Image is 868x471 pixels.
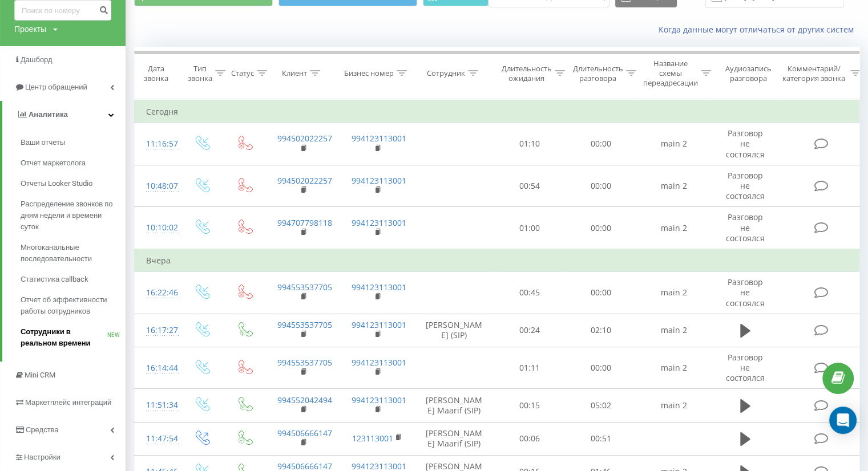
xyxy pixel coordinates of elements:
[21,137,65,148] span: Ваши отчеты
[135,64,177,83] div: Дата звонка
[344,68,394,78] div: Бизнес номер
[494,207,566,249] td: 01:00
[659,24,859,35] a: Когда данные могут отличаться от других систем
[566,347,637,389] td: 00:00
[829,407,857,434] div: Open Intercom Messenger
[494,389,566,422] td: 00:15
[726,352,765,383] span: Разговор не состоялся
[566,165,637,207] td: 00:00
[637,207,711,249] td: main 2
[21,132,126,153] a: Ваши отчеты
[26,425,59,434] span: Средства
[146,394,169,416] div: 11:51:34
[25,371,55,379] span: Mini CRM
[231,68,254,78] div: Статус
[352,133,406,144] a: 994123113001
[494,422,566,455] td: 00:06
[21,326,107,349] span: Сотрудники в реальном времени
[781,64,847,83] div: Комментарий/категория звонка
[566,389,637,422] td: 05:02
[726,212,765,243] span: Разговор не состоялся
[21,274,88,285] span: Статистика callback
[277,319,332,330] a: 994553537705
[573,64,623,83] div: Длительность разговора
[352,433,393,444] a: 123113001
[21,322,126,354] a: Сотрудники в реальном времениNEW
[352,357,406,368] a: 994123113001
[352,217,406,228] a: 994123113001
[637,347,711,389] td: main 2
[277,357,332,368] a: 994553537705
[146,357,169,379] div: 16:14:44
[414,422,494,455] td: [PERSON_NAME] Maarif (SIP)
[494,314,566,347] td: 00:24
[726,277,765,308] span: Разговор не состоялся
[21,269,126,290] a: Статистика callback
[721,64,776,83] div: Аудиозапись разговора
[494,272,566,314] td: 00:45
[21,242,120,265] span: Многоканальные последовательности
[21,55,53,64] span: Дашборд
[277,133,332,144] a: 994502022257
[277,282,332,293] a: 994553537705
[494,123,566,165] td: 01:10
[21,198,120,233] span: Распределение звонков по дням недели и времени суток
[643,59,698,88] div: Название схемы переадресации
[566,272,637,314] td: 00:00
[21,153,126,173] a: Отчет маркетолога
[21,173,126,194] a: Отчеты Looker Studio
[146,217,169,239] div: 10:10:02
[14,23,46,35] div: Проекты
[146,175,169,197] div: 10:48:07
[566,422,637,455] td: 00:51
[427,68,465,78] div: Сотрудник
[637,314,711,347] td: main 2
[135,249,865,272] td: Вчера
[21,194,126,237] a: Распределение звонков по дням недели и времени суток
[637,123,711,165] td: main 2
[2,101,126,128] a: Аналитика
[21,290,126,322] a: Отчет об эффективности работы сотрудников
[21,178,92,189] span: Отчеты Looker Studio
[25,398,111,407] span: Маркетплейс интеграций
[21,237,126,269] a: Многоканальные последовательности
[21,157,86,169] span: Отчет маркетолога
[21,294,120,317] span: Отчет об эффективности работы сотрудников
[282,68,307,78] div: Клиент
[637,165,711,207] td: main 2
[494,165,566,207] td: 00:54
[566,123,637,165] td: 00:00
[24,453,60,461] span: Настройки
[277,175,332,186] a: 994502022257
[146,282,169,304] div: 16:22:46
[146,133,169,155] div: 11:16:57
[637,272,711,314] td: main 2
[29,110,68,119] span: Аналитика
[25,83,87,91] span: Центр обращений
[277,217,332,228] a: 994707798118
[277,395,332,405] a: 994552042494
[135,100,865,123] td: Сегодня
[352,282,406,293] a: 994123113001
[637,389,711,422] td: main 2
[146,428,169,450] div: 11:47:54
[352,175,406,186] a: 994123113001
[414,314,494,347] td: [PERSON_NAME] (SIP)
[566,314,637,347] td: 02:10
[146,319,169,342] div: 16:17:27
[414,389,494,422] td: [PERSON_NAME] Maarif (SIP)
[352,319,406,330] a: 994123113001
[277,428,332,438] a: 994506666147
[494,347,566,389] td: 01:11
[726,128,765,159] span: Разговор не состоялся
[566,207,637,249] td: 00:00
[726,170,765,201] span: Разговор не состоялся
[502,64,552,83] div: Длительность ожидания
[188,64,212,83] div: Тип звонка
[352,395,406,405] a: 994123113001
